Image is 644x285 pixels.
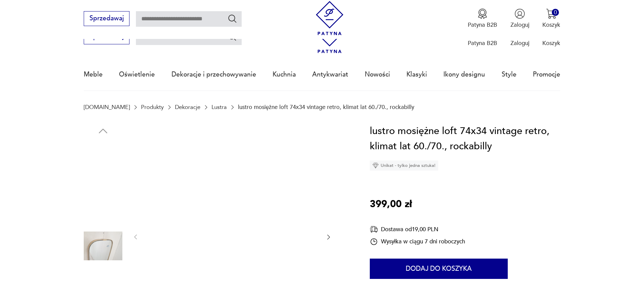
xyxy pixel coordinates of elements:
[515,8,525,19] img: Ikonka użytkownika
[175,104,200,110] a: Dekoracje
[84,104,130,110] a: [DOMAIN_NAME]
[468,8,497,29] button: Patyna B2B
[370,225,378,234] img: Ikona dostawy
[542,21,560,29] p: Koszyk
[227,32,237,42] button: Szukaj
[443,59,485,90] a: Ikony designu
[84,59,103,90] a: Meble
[370,225,465,234] div: Dostawa od 19,00 PLN
[172,59,256,90] a: Dekoracje i przechowywanie
[313,1,347,35] img: Patyna - sklep z meblami i dekoracjami vintage
[533,59,560,90] a: Promocje
[542,8,560,29] button: 0Koszyk
[370,238,465,246] div: Wysyłka w ciągu 7 dni roboczych
[542,39,560,47] p: Koszyk
[370,160,438,171] div: Unikat - tylko jedna sztuka!
[468,21,497,29] p: Patyna B2B
[238,104,414,110] p: lustro mosiężne loft 74x34 vintage retro, klimat lat 60./70., rockabilly
[468,39,497,47] p: Patyna B2B
[468,8,497,29] a: Ikona medaluPatyna B2B
[273,59,296,90] a: Kuchnia
[406,59,427,90] a: Klasyki
[365,59,390,90] a: Nowości
[510,21,529,29] p: Zaloguj
[84,183,122,222] img: Zdjęcie produktu lustro mosiężne loft 74x34 vintage retro, klimat lat 60./70., rockabilly
[84,11,129,26] button: Sprzedawaj
[227,14,237,23] button: Szukaj
[84,16,129,22] a: Sprzedawaj
[84,140,122,179] img: Zdjęcie produktu lustro mosiężne loft 74x34 vintage retro, klimat lat 60./70., rockabilly
[510,39,529,47] p: Zaloguj
[510,8,529,29] button: Zaloguj
[373,162,379,169] img: Ikona diamentu
[370,259,508,279] button: Dodaj do koszyka
[502,59,517,90] a: Style
[552,9,559,16] div: 0
[84,227,122,265] img: Zdjęcie produktu lustro mosiężne loft 74x34 vintage retro, klimat lat 60./70., rockabilly
[212,104,227,110] a: Lustra
[370,124,560,154] h1: lustro mosiężne loft 74x34 vintage retro, klimat lat 60./70., rockabilly
[119,59,155,90] a: Oświetlenie
[141,104,164,110] a: Produkty
[477,8,488,19] img: Ikona medalu
[312,59,348,90] a: Antykwariat
[84,35,129,40] a: Sprzedawaj
[370,197,412,212] p: 399,00 zł
[546,8,557,19] img: Ikona koszyka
